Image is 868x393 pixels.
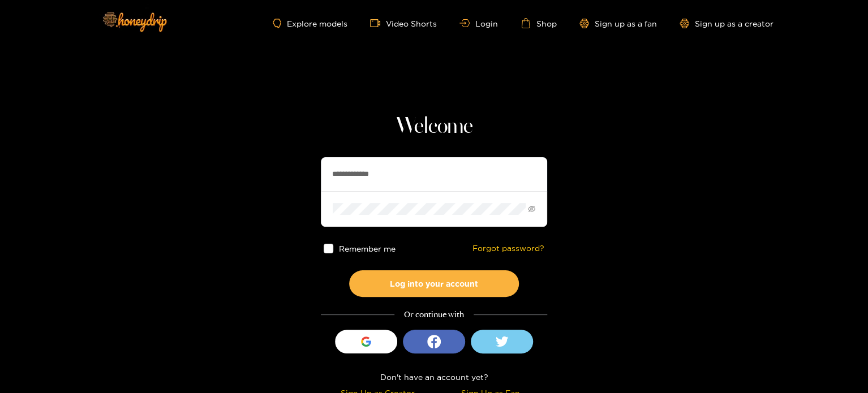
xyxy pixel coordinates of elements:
[321,113,547,140] h1: Welcome
[370,18,437,28] a: Video Shorts
[472,244,544,253] a: Forgot password?
[273,19,347,28] a: Explore models
[459,19,498,28] a: Login
[370,18,386,28] span: video-camera
[521,18,557,28] a: Shop
[321,370,547,383] div: Don't have an account yet?
[528,205,535,213] span: eye-invisible
[579,19,657,28] a: Sign up as a fan
[349,270,519,297] button: Log into your account
[321,308,547,321] div: Or continue with
[339,244,396,253] span: Remember me
[680,19,774,28] a: Sign up as a creator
